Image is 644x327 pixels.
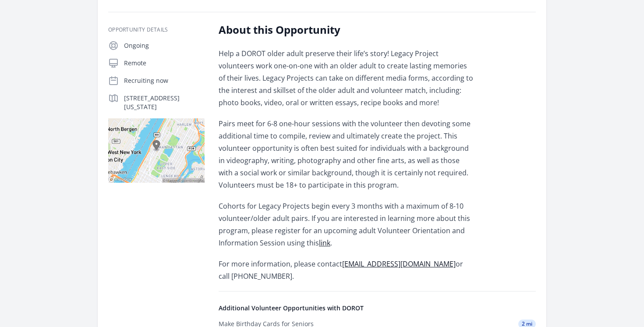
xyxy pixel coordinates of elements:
[219,304,536,313] h4: Additional Volunteer Opportunities with DOROT
[219,117,475,191] p: Pairs meet for 6-8 one-hour sessions with the volunteer then devoting some additional time to com...
[219,200,475,249] p: Cohorts for Legacy Projects begin every 3 months with a maximum of 8-10 volunteer/older adult pai...
[108,118,205,183] img: Map
[124,94,205,111] p: [STREET_ADDRESS][US_STATE]
[124,76,205,85] p: Recruiting now
[319,238,330,248] a: link
[124,41,205,50] p: Ongoing
[219,258,475,282] p: For more information, please contact or call [PHONE_NUMBER].
[342,259,456,269] a: [EMAIL_ADDRESS][DOMAIN_NAME]
[124,59,205,68] p: Remote
[219,23,475,37] h2: About this Opportunity
[219,47,475,109] p: Help a DOROT older adult preserve their life’s story! Legacy Project volunteers work one-on-one w...
[108,26,205,33] h3: Opportunity Details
